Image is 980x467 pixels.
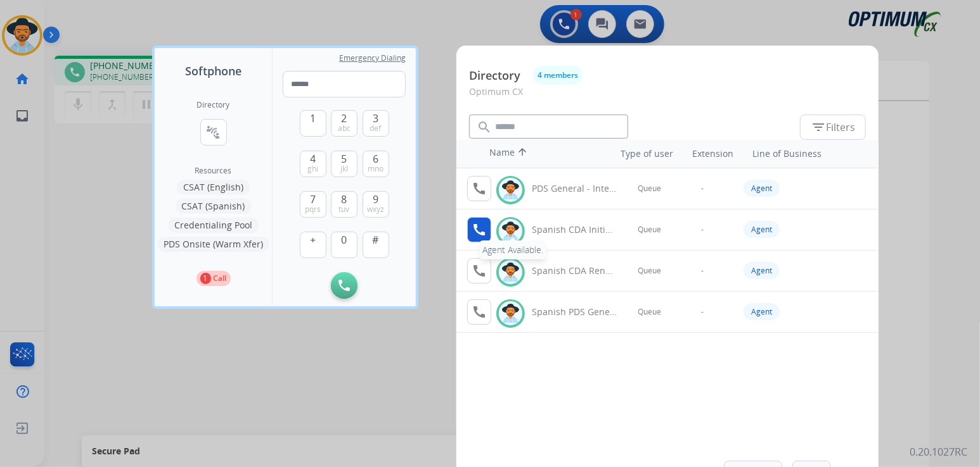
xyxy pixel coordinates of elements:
[532,306,617,318] div: Spanish PDS General - Internal
[331,191,358,218] button: 8tuv
[363,110,389,137] button: 3def
[310,151,316,166] span: 4
[701,225,704,235] span: -
[744,221,780,238] div: Agent
[331,151,358,177] button: 5jkl
[467,217,491,242] button: Agent Available.
[195,166,232,176] span: Resources
[472,263,487,278] mat-icon: call
[472,181,487,196] mat-icon: call
[342,111,347,126] span: 2
[340,164,348,174] span: jkl
[469,85,866,108] p: Optimum CX
[603,141,680,166] th: Type of user
[363,151,389,177] button: 6mno
[744,262,780,279] div: Agent
[501,304,520,323] img: avatar
[373,232,379,247] span: #
[638,184,661,194] span: Queue
[342,151,347,166] span: 5
[533,66,583,85] button: 4 members
[744,303,780,320] div: Agent
[373,151,378,166] span: 6
[532,265,617,277] div: Spanish CDA Renewal General - Internal
[483,140,597,168] th: Name
[368,164,384,174] span: mno
[338,280,350,291] img: call-button
[532,223,617,236] div: Spanish CDA Initial General - Internal
[300,151,326,177] button: 4ghi
[157,237,269,252] button: PDS Onsite (Warm Xfer)
[532,182,617,195] div: PDS General - Internal
[176,199,252,214] button: CSAT (Spanish)
[701,184,704,194] span: -
[367,204,384,215] span: wxyz
[811,120,826,135] mat-icon: filter_list
[686,141,740,166] th: Extension
[331,110,358,137] button: 2abc
[339,53,406,63] span: Emergency Dialing
[477,120,492,135] mat-icon: search
[479,240,546,259] div: Agent Available.
[515,146,530,161] mat-icon: arrow_upward
[305,204,321,215] span: pqrs
[363,232,389,258] button: #
[300,110,326,137] button: 1
[310,111,316,126] span: 1
[638,266,661,276] span: Queue
[811,120,855,135] span: Filters
[168,218,259,233] button: Credentialing Pool
[744,180,780,197] div: Agent
[638,225,661,235] span: Queue
[373,111,378,126] span: 3
[800,115,866,140] button: Filters
[373,192,378,207] span: 9
[469,67,520,84] p: Directory
[501,221,520,241] img: avatar
[910,444,967,459] p: 0.20.1027RC
[363,191,389,218] button: 9wxyz
[339,204,350,215] span: tuv
[472,304,487,320] mat-icon: call
[197,100,230,110] h2: Directory
[638,307,661,317] span: Queue
[307,164,318,174] span: ghi
[310,192,316,207] span: 7
[185,62,242,80] span: Softphone
[701,266,704,276] span: -
[746,141,872,166] th: Line of Business
[310,232,316,247] span: +
[206,125,221,140] mat-icon: connect_without_contact
[342,192,347,207] span: 8
[197,271,231,286] button: 1Call
[214,273,227,284] p: Call
[501,263,520,282] img: avatar
[300,232,326,258] button: +
[331,232,358,258] button: 0
[342,232,347,247] span: 0
[200,273,211,284] p: 1
[370,123,382,134] span: def
[338,123,351,134] span: abc
[300,191,326,218] button: 7pqrs
[701,307,704,317] span: -
[472,222,487,237] mat-icon: call
[177,180,250,195] button: CSAT (English)
[501,180,520,200] img: avatar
